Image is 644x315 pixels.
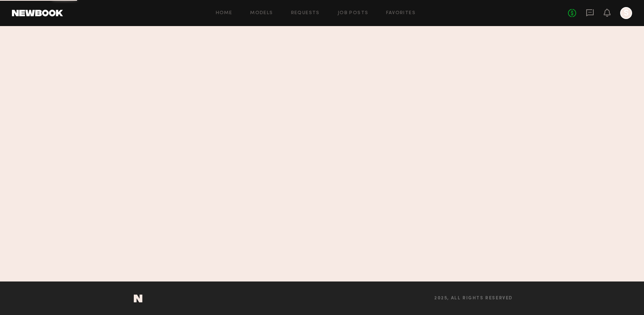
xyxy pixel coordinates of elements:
[291,11,320,16] a: Requests
[338,11,369,16] a: Job Posts
[216,11,233,16] a: Home
[620,7,632,19] a: S
[386,11,416,16] a: Favorites
[434,296,513,301] span: 2025, all rights reserved
[250,11,273,16] a: Models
